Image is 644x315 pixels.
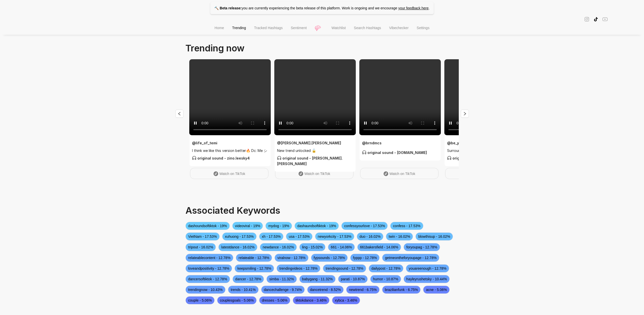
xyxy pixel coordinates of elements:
[404,243,440,251] span: foryoupag - 12.78%
[406,264,449,272] span: youareenough - 12.78%
[323,264,366,272] span: trendingsound - 12.78%
[311,254,348,262] span: fypsounds - 12.78%
[277,156,343,166] strong: original sound - [PERSON_NAME].[PERSON_NAME]
[291,26,307,30] span: Sentiment
[299,243,326,251] span: ling - 15.02%
[447,141,484,145] strong: @ be_yourself_dylan
[357,232,383,241] span: duo - 16.02%
[370,275,401,283] span: humor - 10.87%
[266,275,297,283] span: simba - 11.32%
[463,112,467,116] span: right
[275,168,354,179] a: Watch on TikTok
[185,43,244,54] span: Trending now
[190,168,268,179] a: Watch on TikTok
[447,148,523,153] span: Surround yourself with people who love you for who you are 🫶🏻🥹 [PERSON_NAME]
[360,168,439,179] a: Watch on TikTok
[331,26,346,30] span: Watchlist
[286,232,313,241] span: usa - 17.53%
[277,141,341,145] strong: @ [PERSON_NAME].[PERSON_NAME]
[277,156,281,160] span: customer-service
[232,222,263,230] span: videoviral - 19%
[386,232,413,241] span: twin - 16.02%
[232,26,246,30] span: Trending
[275,254,308,262] span: viralnow - 12.78%
[362,141,382,145] strong: @ brndmcs
[192,156,196,160] span: customer-service
[185,296,215,304] span: couple - 5.06%
[390,222,423,230] span: confess - 17.53%
[389,172,415,176] span: Watch on TikTok
[346,286,380,294] span: newtrend - 6.75%
[299,275,336,283] span: babygang - 11.32%
[260,243,297,251] span: newdance - 16.02%
[265,222,292,230] span: mydog - 19%
[423,286,450,294] span: acne - 5.06%
[382,286,421,294] span: brazilianfunk - 6.75%
[233,275,264,283] span: dancer - 12.78%
[389,26,409,30] span: Vibechecker
[416,232,453,241] span: blowthisup - 16.02%
[447,156,451,160] span: customer-service
[210,2,433,14] p: you are currently experiencing the beta release of this platform. Work is ongoing and we encourage .
[259,296,290,304] span: dresses - 5.06%
[277,264,320,272] span: trendingvideos - 12.78%
[192,141,217,145] strong: @ life_of_temi
[235,264,274,272] span: keepsmiling - 12.78%
[445,168,524,179] a: Watch on TikTok
[185,222,230,230] span: dashoundsoftiktok - 19%
[215,26,224,30] span: Home
[185,254,233,262] span: relateablecontent - 12.78%
[219,172,245,176] span: Watch on TikTok
[603,16,608,22] span: youtube
[261,286,305,294] span: dancechallenge - 9.74%
[362,150,366,154] span: customer-service
[295,222,339,230] span: dashaundsoftiktok - 19%
[185,232,220,241] span: VietNam - 17.53%
[369,264,403,272] span: dailypost - 12.78%
[217,296,257,304] span: couplesgoals - 5.06%
[254,26,283,30] span: Tracked Hashtags
[228,286,259,294] span: trends - 10.41%
[404,275,450,283] span: hayleyrushetsky - 10.44%
[357,243,401,251] span: 661bakersfield - 14.06%
[354,26,381,30] span: Search Hashtags
[341,222,388,230] span: confessyourlove - 17.53%
[382,254,439,262] span: getmeontheforyoupage - 12.78%
[192,156,250,160] strong: original sound - zino.leesky4
[447,156,510,160] strong: original sound - evavoley.aysen
[236,254,272,262] span: relateable - 12.78%
[277,148,353,153] span: New trend unlocked 🔓
[214,6,242,10] strong: 🔨 Beta release:
[417,26,430,30] span: Settings
[185,243,216,251] span: tripout - 16.02%
[338,275,368,283] span: parati - 10.87%
[185,275,230,283] span: dancersoftiktok - 12.78%
[332,296,360,304] span: xybca - 3.46%
[185,286,225,294] span: trendingnow - 10.43%
[222,232,257,241] span: xuhuong - 17.53%
[192,148,268,153] span: I think we like this version better🔥 Dc: Me シ
[398,6,429,10] a: your feedback here
[259,232,284,241] span: xh - 17.53%
[185,205,280,216] span: Associated Keywords
[307,286,344,294] span: dancetrend - 8.52%
[304,172,330,176] span: Watch on TikTok
[218,243,257,251] span: latestdance - 16.02%
[177,112,181,116] span: left
[350,254,380,262] span: fyppp - 12.78%
[293,296,329,304] span: tiktokdance - 3.46%
[185,264,232,272] span: loveandpositivity - 12.78%
[328,243,355,251] span: 661 - 14.06%
[315,232,354,241] span: newyorkcity - 17.53%
[362,150,427,155] strong: original sound - [DOMAIN_NAME]
[584,16,589,22] span: instagram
